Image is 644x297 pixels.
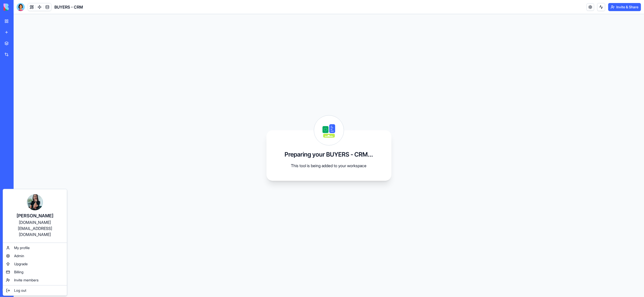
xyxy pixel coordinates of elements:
a: Billing [4,268,66,276]
span: Upgrade [14,261,28,266]
img: PHOTO-2025-09-15-15-09-07_ggaris.jpg [27,194,43,210]
span: Admin [14,253,24,258]
a: Admin [4,252,66,260]
div: [PERSON_NAME] [8,212,62,219]
a: My profile [4,244,66,252]
a: Upgrade [4,260,66,268]
a: Invite members [4,276,66,284]
span: Invite members [14,278,39,283]
div: [DOMAIN_NAME][EMAIL_ADDRESS][DOMAIN_NAME] [8,219,62,237]
a: [PERSON_NAME][DOMAIN_NAME][EMAIL_ADDRESS][DOMAIN_NAME] [4,190,66,242]
span: My profile [14,245,30,250]
span: Log out [14,288,26,293]
span: Billing [14,270,23,275]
